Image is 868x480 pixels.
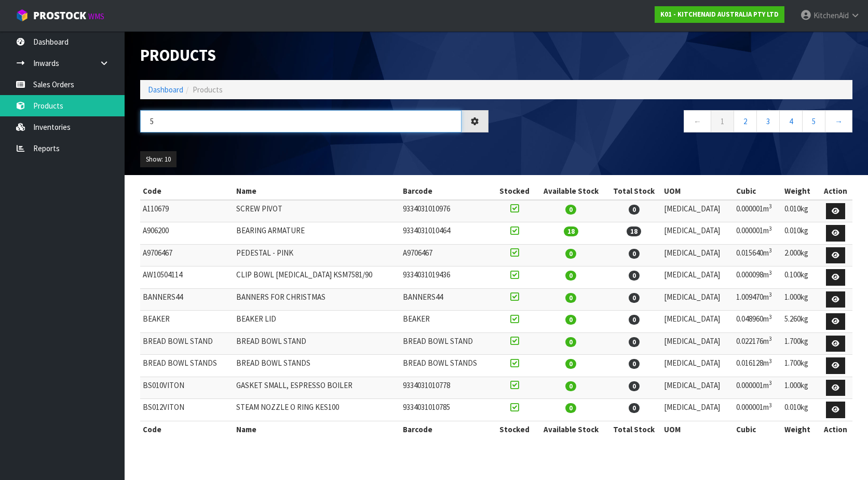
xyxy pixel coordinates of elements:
[400,288,494,311] td: BANNERS44
[734,311,782,333] td: 0.048960m
[782,266,819,289] td: 0.100kg
[684,110,711,132] a: ←
[782,183,819,199] th: Weight
[711,110,734,132] a: 1
[234,222,400,245] td: BEARING ARMATURE
[734,266,782,289] td: 0.000098m
[813,10,849,20] span: KitchenAid
[565,293,576,303] span: 0
[400,222,494,245] td: 9334031010464
[629,205,640,215] span: 0
[565,381,576,391] span: 0
[234,421,400,437] th: Name
[661,421,734,437] th: UOM
[234,266,400,289] td: CLIP BOWL [MEDICAL_DATA] KSM7581/90
[782,200,819,222] td: 0.010kg
[565,271,576,281] span: 0
[629,293,640,303] span: 0
[140,200,234,222] td: A110679
[734,399,782,421] td: 0.000001m
[140,183,234,199] th: Code
[535,183,606,199] th: Available Stock
[535,421,606,437] th: Available Stock
[734,110,757,132] a: 2
[140,355,234,377] td: BREAD BOWL STANDS
[734,244,782,266] td: 0.015640m
[769,247,772,254] sup: 3
[400,183,494,199] th: Barcode
[88,11,104,21] small: WMS
[734,332,782,355] td: 0.022176m
[494,183,535,199] th: Stocked
[782,332,819,355] td: 1.700kg
[400,421,494,437] th: Barcode
[819,183,852,199] th: Action
[234,377,400,399] td: GASKET SMALL, ESPRESSO BOILER
[234,355,400,377] td: BREAD BOWL STANDS
[400,311,494,333] td: BEAKER
[629,381,640,391] span: 0
[769,225,772,232] sup: 3
[734,200,782,222] td: 0.000001m
[661,222,734,245] td: [MEDICAL_DATA]
[400,377,494,399] td: 9334031010778
[140,266,234,289] td: AW10504114
[734,183,782,199] th: Cubic
[661,183,734,199] th: UOM
[140,288,234,311] td: BANNERS44
[504,110,852,136] nav: Page navigation
[769,379,772,386] sup: 3
[400,244,494,266] td: A9706467
[565,337,576,347] span: 0
[234,200,400,222] td: SCREW PIVOT
[629,359,640,369] span: 0
[565,359,576,369] span: 0
[140,110,462,132] input: Search products
[769,402,772,409] sup: 3
[565,205,576,215] span: 0
[33,9,86,22] span: ProStock
[660,10,779,19] strong: K01 - KITCHENAID AUSTRALIA PTY LTD
[564,226,578,236] span: 18
[734,222,782,245] td: 0.000001m
[734,288,782,311] td: 1.009470m
[782,421,819,437] th: Weight
[782,288,819,311] td: 1.000kg
[769,335,772,342] sup: 3
[629,403,640,413] span: 0
[400,266,494,289] td: 9334031019436
[629,271,640,281] span: 0
[140,311,234,333] td: BEAKER
[140,421,234,437] th: Code
[494,421,535,437] th: Stocked
[782,244,819,266] td: 2.000kg
[400,399,494,421] td: 9334031010785
[661,266,734,289] td: [MEDICAL_DATA]
[234,288,400,311] td: BANNERS FOR CHRISTMAS
[606,421,661,437] th: Total Stock
[140,244,234,266] td: A9706467
[400,332,494,355] td: BREAD BOWL STAND
[234,244,400,266] td: PEDESTAL - PINK
[606,183,661,199] th: Total Stock
[819,421,852,437] th: Action
[782,355,819,377] td: 1.700kg
[140,377,234,399] td: BS010VITON
[782,222,819,245] td: 0.010kg
[734,355,782,377] td: 0.016128m
[782,377,819,399] td: 1.000kg
[629,249,640,259] span: 0
[629,315,640,325] span: 0
[661,244,734,266] td: [MEDICAL_DATA]
[627,226,641,236] span: 18
[629,337,640,347] span: 0
[769,203,772,210] sup: 3
[140,151,177,168] button: Show: 10
[661,355,734,377] td: [MEDICAL_DATA]
[148,85,183,95] a: Dashboard
[661,332,734,355] td: [MEDICAL_DATA]
[769,313,772,321] sup: 3
[661,377,734,399] td: [MEDICAL_DATA]
[661,200,734,222] td: [MEDICAL_DATA]
[193,85,223,95] span: Products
